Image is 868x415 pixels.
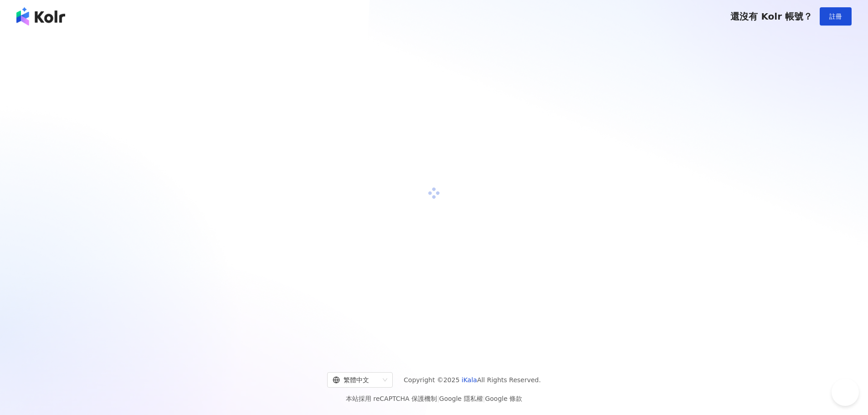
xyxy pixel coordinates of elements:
[832,379,859,406] iframe: Help Scout Beacon - Open
[439,395,483,402] a: Google 隱私權
[437,395,439,402] span: |
[16,7,65,26] img: logo
[404,374,541,385] span: Copyright © 2025 All Rights Reserved.
[333,373,379,387] div: 繁體中文
[346,393,522,404] span: 本站採用 reCAPTCHA 保護機制
[730,11,812,22] span: 還沒有 Kolr 帳號？
[820,7,852,26] button: 註冊
[829,13,842,20] span: 註冊
[483,395,485,402] span: |
[462,376,477,384] a: iKala
[485,395,522,402] a: Google 條款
